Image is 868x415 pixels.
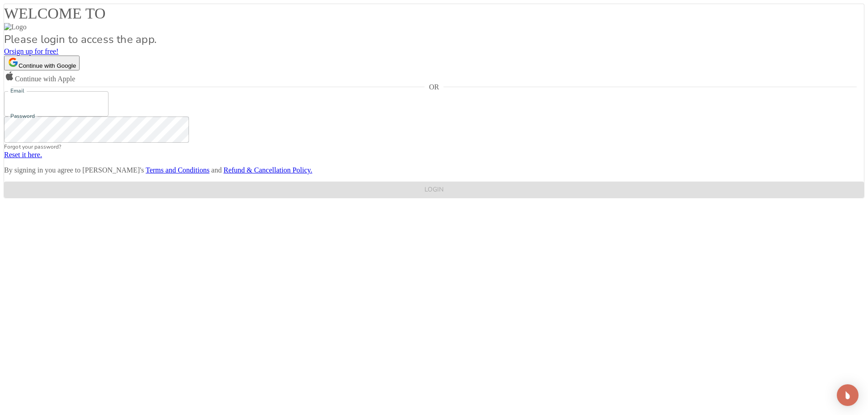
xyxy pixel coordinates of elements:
[837,384,859,406] div: Open Intercom Messenger
[4,47,58,55] a: Orsign up for free!
[4,4,864,23] h4: WELCOME TO
[425,83,443,91] span: OR
[4,166,864,174] p: By signing in you agree to [PERSON_NAME]'s and
[4,31,864,47] p: Please login to access the app.
[4,56,80,70] button: Continue with Google
[223,166,312,174] a: Refund & Cancellation Policy.
[4,23,27,31] img: Logo
[10,112,35,120] label: Password
[4,143,864,151] p: Forgot your password?
[10,87,24,95] label: Email
[4,151,42,159] a: Reset it here.
[12,47,59,55] span: sign up for free!
[146,166,209,174] a: Terms and Conditions
[15,75,75,83] span: Continue with Apple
